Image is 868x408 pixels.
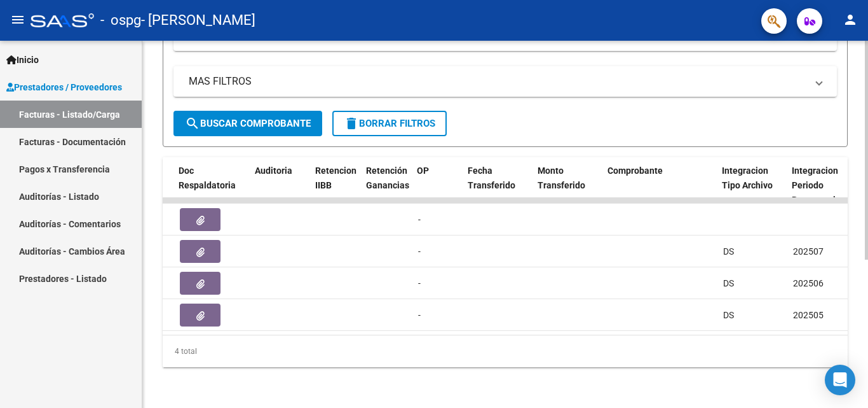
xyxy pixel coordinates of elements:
button: Buscar Comprobante [173,111,322,136]
mat-icon: delete [344,116,359,131]
datatable-header-cell: Fecha Transferido [463,157,532,213]
span: DS [723,246,734,257]
datatable-header-cell: Retencion IIBB [310,157,361,213]
span: Auditoria [255,165,292,176]
span: 202505 [793,310,824,320]
span: Retencion IIBB [315,165,356,190]
datatable-header-cell: Integracion Periodo Presentacion [787,157,857,213]
span: 202507 [793,246,824,257]
datatable-header-cell: Comprobante [602,157,717,213]
span: DS [723,310,734,320]
span: 202506 [793,278,824,288]
span: Monto Transferido [538,165,585,190]
span: - [418,246,421,257]
datatable-header-cell: OP [412,157,463,213]
span: Integracion Periodo Presentacion [792,165,846,205]
mat-expansion-panel-header: MAS FILTROS [173,66,837,97]
div: Open Intercom Messenger [825,365,855,395]
span: - [418,215,421,225]
span: OP [417,165,429,176]
span: Retención Ganancias [366,165,409,190]
span: - [PERSON_NAME] [141,6,255,34]
span: Integracion Tipo Archivo [722,165,773,190]
datatable-header-cell: Integracion Tipo Archivo [717,157,787,213]
mat-panel-title: MAS FILTROS [189,74,806,88]
datatable-header-cell: Retención Ganancias [361,157,412,213]
span: Borrar Filtros [344,118,435,129]
span: Doc Respaldatoria [179,165,236,190]
mat-icon: search [185,116,200,131]
span: Prestadores / Proveedores [6,80,122,94]
mat-icon: menu [10,12,25,27]
span: Buscar Comprobante [185,118,311,129]
span: - [418,278,421,288]
datatable-header-cell: Auditoria [250,157,310,213]
datatable-header-cell: Doc Respaldatoria [173,157,250,213]
span: Inicio [6,53,39,67]
span: Fecha Transferido [468,165,515,190]
span: - ospg [100,6,141,34]
span: DS [723,278,734,288]
div: 4 total [163,335,848,367]
button: Borrar Filtros [332,111,447,136]
span: Comprobante [607,165,663,176]
span: - [418,310,421,320]
datatable-header-cell: Monto Transferido [532,157,602,213]
mat-icon: person [843,12,858,27]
